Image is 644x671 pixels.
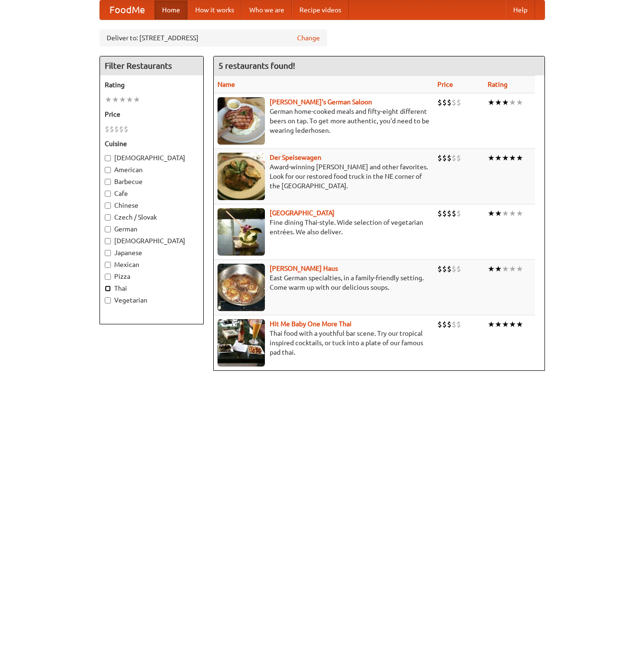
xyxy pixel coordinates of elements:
li: $ [456,319,461,330]
li: ★ [126,94,133,105]
li: ★ [488,264,495,274]
input: American [105,167,111,173]
li: $ [437,319,442,330]
label: American [105,165,199,175]
li: ★ [502,208,509,219]
li: $ [447,208,452,219]
li: $ [119,124,124,134]
li: ★ [495,97,502,108]
li: $ [452,97,456,108]
li: ★ [112,94,119,105]
div: Deliver to: [STREET_ADDRESS] [100,29,327,46]
li: $ [452,153,456,163]
li: $ [442,264,447,274]
li: ★ [509,319,516,330]
input: Czech / Slovak [105,214,111,221]
a: Who we are [242,0,292,19]
input: Cafe [105,191,111,197]
input: [DEMOGRAPHIC_DATA] [105,238,111,244]
a: [PERSON_NAME]'s German Saloon [270,98,372,106]
input: Chinese [105,202,111,209]
li: $ [456,153,461,163]
label: Pizza [105,272,199,281]
li: ★ [509,153,516,163]
ng-pluralize: 5 restaurants found! [218,61,295,70]
p: German home-cooked meals and fifty-eight different beers on tap. To get more authentic, you'd nee... [218,107,430,135]
a: Help [506,0,535,19]
li: ★ [502,264,509,274]
a: Price [437,81,453,88]
li: ★ [516,208,523,219]
li: ★ [495,264,502,274]
input: Mexican [105,262,111,268]
li: ★ [495,153,502,163]
li: ★ [516,319,523,330]
a: Name [218,81,235,88]
li: ★ [509,97,516,108]
li: $ [456,208,461,219]
img: kohlhaus.jpg [218,264,265,311]
label: Chinese [105,201,199,210]
li: ★ [495,319,502,330]
li: $ [452,319,456,330]
li: ★ [502,319,509,330]
li: ★ [105,94,112,105]
input: Thai [105,285,111,292]
input: German [105,226,111,232]
h5: Price [105,110,199,119]
li: $ [456,264,461,274]
p: Award-winning [PERSON_NAME] and other favorites. Look for our restored food truck in the NE corne... [218,162,430,191]
input: Vegetarian [105,297,111,303]
label: Barbecue [105,177,199,186]
li: ★ [516,153,523,163]
li: ★ [495,208,502,219]
li: $ [447,264,452,274]
a: Change [297,33,320,43]
label: [DEMOGRAPHIC_DATA] [105,236,199,246]
li: ★ [488,208,495,219]
a: [GEOGRAPHIC_DATA] [270,209,335,217]
label: Czech / Slovak [105,212,199,222]
li: $ [114,124,119,134]
a: FoodMe [100,0,154,19]
img: speisewagen.jpg [218,153,265,200]
a: Hit Me Baby One More Thai [270,320,352,328]
li: $ [109,124,114,134]
li: $ [442,319,447,330]
input: [DEMOGRAPHIC_DATA] [105,155,111,161]
li: ★ [119,94,126,105]
p: Thai food with a youthful bar scene. Try our tropical inspired cocktails, or tuck into a plate of... [218,329,430,357]
li: ★ [502,153,509,163]
label: Mexican [105,260,199,269]
li: ★ [488,97,495,108]
img: satay.jpg [218,208,265,256]
li: $ [437,208,442,219]
h5: Rating [105,80,199,90]
label: Japanese [105,248,199,257]
a: Recipe videos [292,0,349,19]
input: Japanese [105,250,111,256]
img: babythai.jpg [218,319,265,367]
li: $ [447,97,452,108]
label: Thai [105,284,199,293]
h4: Filter Restaurants [100,56,203,75]
label: Vegetarian [105,295,199,305]
li: ★ [516,264,523,274]
li: $ [442,153,447,163]
li: ★ [502,97,509,108]
input: Barbecue [105,179,111,185]
a: How it works [188,0,242,19]
img: esthers.jpg [218,97,265,145]
li: $ [437,264,442,274]
b: [PERSON_NAME] Haus [270,265,338,272]
li: $ [124,124,128,134]
li: $ [447,153,452,163]
li: $ [437,153,442,163]
li: ★ [488,319,495,330]
label: [DEMOGRAPHIC_DATA] [105,153,199,163]
li: $ [105,124,109,134]
a: Der Speisewagen [270,154,321,161]
h5: Cuisine [105,139,199,148]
